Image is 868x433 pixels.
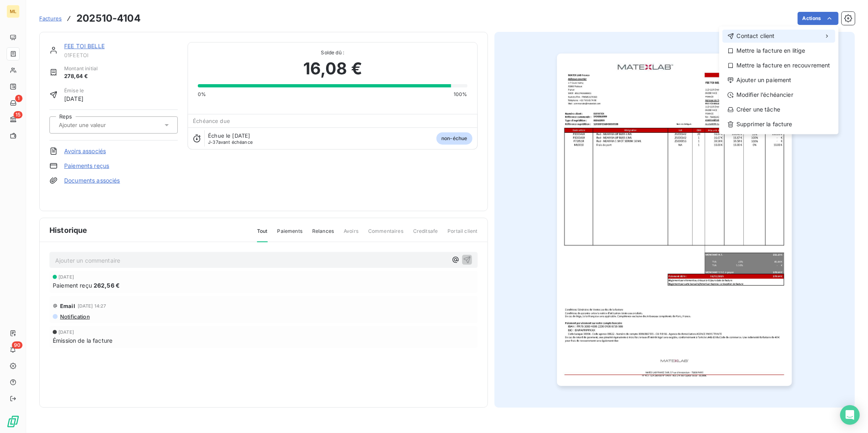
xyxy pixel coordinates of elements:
div: Supprimer la facture [723,118,835,131]
div: Mettre la facture en litige [723,44,835,57]
div: Ajouter un paiement [723,74,835,87]
span: Contact client [737,32,775,40]
div: Modifier l’échéancier [723,88,835,101]
div: Mettre la facture en recouvrement [723,59,835,72]
div: Actions [719,26,839,134]
div: Créer une tâche [723,103,835,116]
